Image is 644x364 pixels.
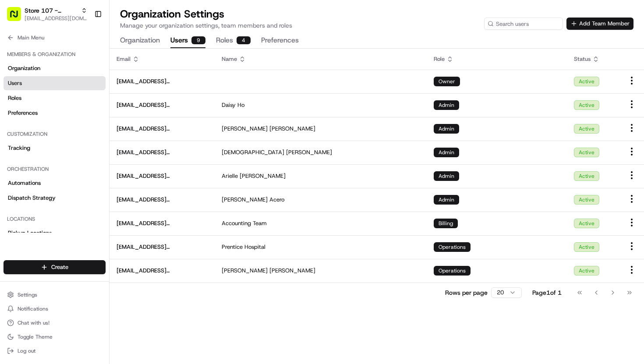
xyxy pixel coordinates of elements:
button: Main Menu [4,32,106,44]
div: Orchestration [4,162,106,176]
span: Hospital [244,243,265,251]
span: Ho [237,101,244,109]
span: Preferences [8,109,38,117]
span: Acero [269,196,284,204]
div: Members & Organization [4,47,106,61]
div: Active [574,219,599,228]
span: Dispatch Strategy [8,194,56,202]
span: [PERSON_NAME] [269,267,315,275]
button: Toggle Theme [4,331,106,343]
p: Rows per page [445,288,488,297]
span: [EMAIL_ADDRESS][DOMAIN_NAME] [117,267,208,275]
span: Automations [8,179,41,187]
span: [PERSON_NAME] [286,148,332,156]
span: API Documentation [83,127,141,136]
button: Roles [216,33,251,48]
button: Create [4,260,106,274]
span: Accounting [222,219,251,227]
div: Admin [434,148,459,157]
button: Preferences [261,33,299,48]
a: Preferences [4,106,106,120]
span: Pylon [87,148,106,155]
span: [EMAIL_ADDRESS][DOMAIN_NAME] [117,196,208,204]
span: [PERSON_NAME] [222,125,268,133]
span: Roles [8,94,21,102]
a: Roles [4,91,106,105]
div: Active [574,124,599,134]
div: Billing [434,219,458,228]
a: Automations [4,176,106,190]
button: Store 107 - Prentice Hospital (Just Salad)[EMAIL_ADDRESS][DOMAIN_NAME] [4,4,91,25]
span: Knowledge Base [18,127,67,136]
button: Add Team Member [566,18,633,30]
div: Operations [434,242,471,252]
button: Chat with us! [4,317,106,329]
span: Team [253,219,267,227]
span: [EMAIL_ADDRESS][DOMAIN_NAME] [117,219,208,227]
span: Prentice [222,243,243,251]
div: Customization [4,127,106,141]
div: Active [574,77,599,86]
button: Store 107 - Prentice Hospital (Just Salad) [25,6,78,15]
input: Clear [23,57,145,66]
span: [PERSON_NAME] [222,196,268,204]
span: [EMAIL_ADDRESS][DOMAIN_NAME] [117,148,208,156]
span: [EMAIL_ADDRESS][DOMAIN_NAME] [117,101,208,109]
div: Active [574,266,599,276]
img: 1736555255976-a54dd68f-1ca7-489b-9aae-adbdc363a1c4 [9,84,25,99]
div: Name [222,55,420,63]
a: Users [4,76,106,90]
span: [DEMOGRAPHIC_DATA] [222,148,284,156]
div: Email [117,55,208,63]
span: [EMAIL_ADDRESS][DOMAIN_NAME] [117,78,208,85]
a: Pickup Locations [4,226,106,240]
a: 📗Knowledge Base [5,124,71,139]
button: Settings [4,289,106,301]
div: Active [574,242,599,252]
div: Start new chat [30,84,144,92]
span: [EMAIL_ADDRESS][DOMAIN_NAME] [117,243,208,251]
div: Admin [434,100,459,110]
span: Arielle [222,172,238,180]
span: Tracking [8,144,30,152]
div: Operations [434,266,471,276]
h1: Organization Settings [120,7,292,21]
span: Log out [18,347,35,354]
span: Create [51,263,68,271]
span: [EMAIL_ADDRESS][DOMAIN_NAME] [117,172,208,180]
a: Tracking [4,141,106,155]
img: Nash [9,9,26,26]
div: 📗 [9,128,16,135]
div: Active [574,100,599,110]
div: Role [434,55,560,63]
input: Search users [484,18,563,30]
div: We're available if you need us! [30,92,111,99]
button: [EMAIL_ADDRESS][DOMAIN_NAME] [25,15,87,22]
span: Chat with us! [18,319,50,326]
div: 9 [191,36,205,44]
a: Powered byPylon [62,148,106,155]
button: Start new chat [149,86,159,97]
button: Users [170,33,205,48]
div: Active [574,148,599,157]
div: Admin [434,195,459,205]
a: Dispatch Strategy [4,191,106,205]
a: 💻API Documentation [71,124,144,139]
span: Users [8,79,22,87]
button: Notifications [4,303,106,315]
span: Toggle Theme [18,333,53,340]
div: 💻 [74,128,81,135]
div: 4 [237,36,251,44]
span: [PERSON_NAME] [222,267,268,275]
span: Notifications [18,305,48,312]
span: [EMAIL_ADDRESS][DOMAIN_NAME] [117,125,208,133]
div: Active [574,171,599,181]
span: Daisy [222,101,236,109]
button: Organization [120,33,160,48]
a: Organization [4,61,106,75]
span: [PERSON_NAME] [240,172,286,180]
span: Settings [18,291,37,298]
button: Log out [4,345,106,357]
